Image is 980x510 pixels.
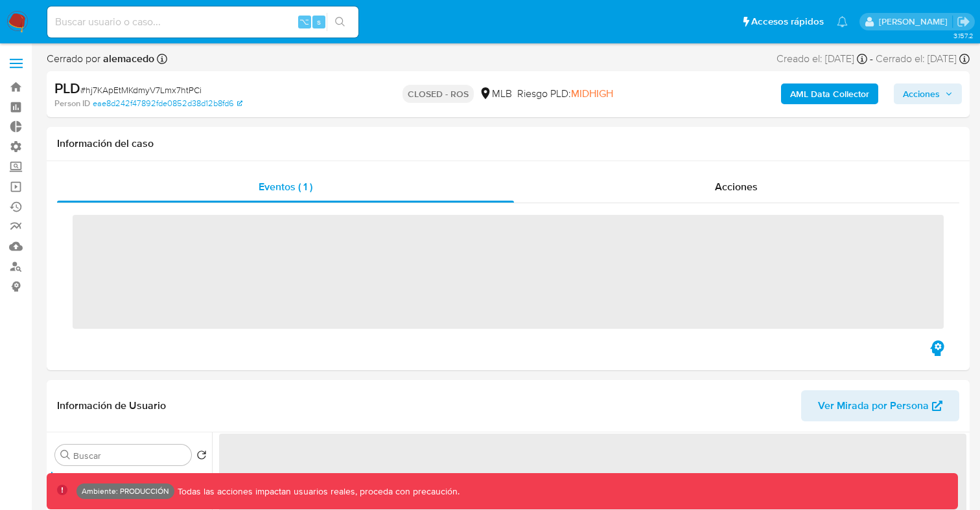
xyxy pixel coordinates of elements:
[517,87,613,101] span: Riesgo PLD:
[60,450,71,460] button: Buscar
[259,179,312,194] span: Eventos ( 1 )
[54,78,80,98] b: PLD
[100,51,154,66] b: alemacedo
[479,87,512,101] div: MLB
[47,52,154,66] span: Cerrado por
[82,489,169,494] p: Ambiente: PRODUCCIÓN
[957,15,970,28] a: Salir
[894,83,962,104] button: Acciones
[837,16,848,27] a: Notificaciones
[715,179,758,194] span: Acciones
[50,471,212,502] button: General
[870,52,873,66] span: -
[73,215,944,329] span: ‌
[402,85,474,103] p: CLOSED - ROS
[47,14,358,30] input: Buscar usuario o caso...
[903,83,940,104] span: Acciones
[93,98,242,109] a: eae8d242f47892fde0852d38d12b8fd6
[571,86,613,101] span: MIDHIGH
[57,137,959,150] h1: Información del caso
[781,83,878,104] button: AML Data Collector
[801,390,959,421] button: Ver Mirada por Persona
[73,450,186,461] input: Buscar
[196,450,207,464] button: Volver al orden por defecto
[818,390,929,421] span: Ver Mirada por Persona
[174,485,460,498] p: Todas las acciones impactan usuarios reales, proceda con precaución.
[776,52,867,66] div: Creado el: [DATE]
[80,83,202,96] span: # hj7KApEtMKdmyV7Lmx7htPCi
[879,16,952,28] p: kevin.palacios@mercadolibre.com
[327,13,353,31] button: search-icon
[317,16,321,28] span: s
[751,15,824,28] span: Accesos rápidos
[57,399,166,412] h1: Información de Usuario
[54,98,90,109] b: Person ID
[876,52,970,66] div: Cerrado el: [DATE]
[299,16,309,28] span: ⌥
[790,83,869,104] b: AML Data Collector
